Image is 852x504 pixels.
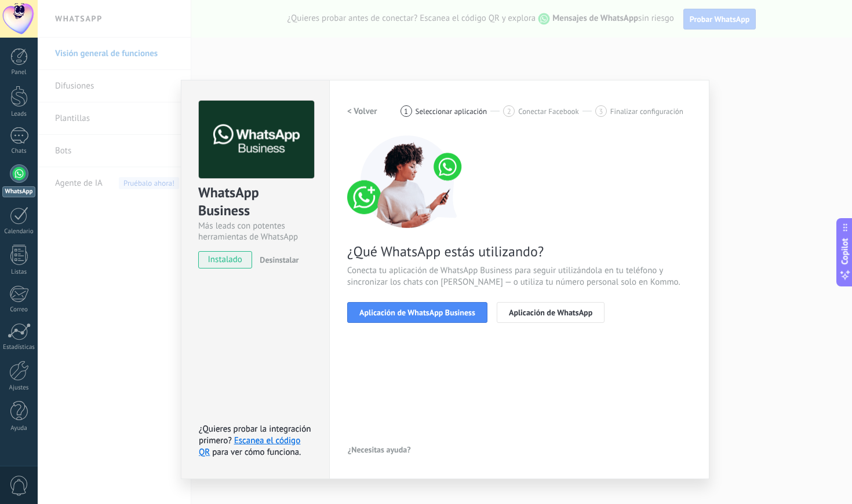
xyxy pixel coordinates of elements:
button: < Volver [347,101,377,122]
div: Estadísticas [2,344,36,351]
span: para ver cómo funciona. [212,447,301,458]
div: Calendario [2,228,36,236]
div: Panel [2,69,36,76]
div: Leads [2,111,36,118]
span: ¿Quieres probar la integración primero? [199,424,311,446]
button: Aplicación de WhatsApp [497,302,605,323]
div: Ajustes [2,384,36,392]
div: WhatsApp [2,186,35,197]
span: ¿Qué WhatsApp estás utilizando? [347,242,691,260]
div: Chats [2,148,36,155]
img: connect number [347,135,469,228]
span: 1 [404,106,408,116]
span: Copilot [839,238,851,264]
img: logo_main.png [199,101,314,179]
button: Aplicación de WhatsApp Business [347,302,487,323]
button: ¿Necesitas ayuda? [347,441,412,458]
span: ¿Necesitas ayuda? [348,446,411,454]
button: Desinstalar [255,251,298,268]
div: Ayuda [2,425,36,432]
span: Conectar Facebook [518,107,579,116]
span: instalado [199,251,252,268]
span: Aplicación de WhatsApp [509,308,592,317]
span: Desinstalar [260,255,298,265]
div: Correo [2,306,36,314]
h2: < Volver [347,106,377,117]
span: 3 [599,106,603,116]
div: WhatsApp Business [198,183,312,220]
div: Listas [2,268,36,276]
span: Conecta tu aplicación de WhatsApp Business para seguir utilizándola en tu teléfono y sincronizar ... [347,265,691,288]
a: Escanea el código QR [199,435,300,458]
span: Aplicación de WhatsApp Business [359,308,475,317]
span: 2 [507,106,511,116]
div: Más leads con potentes herramientas de WhatsApp [198,220,312,242]
span: Seleccionar aplicación [416,107,487,116]
span: Finalizar configuración [610,107,683,116]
